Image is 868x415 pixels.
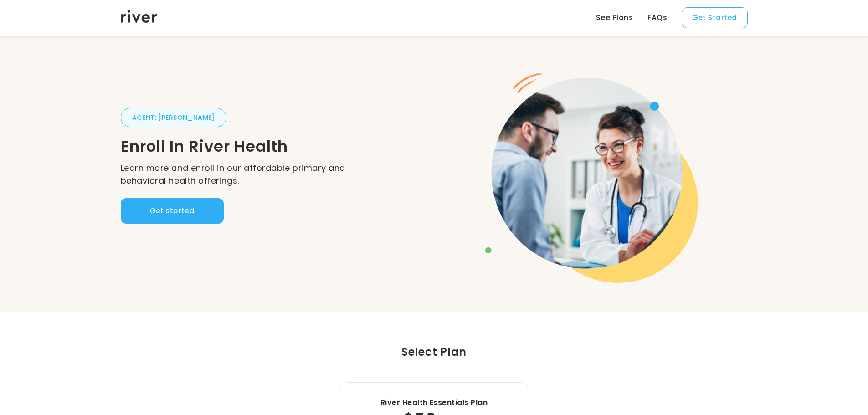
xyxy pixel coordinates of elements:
[121,138,434,154] div: Enroll In River Health
[121,108,226,127] div: AGENT: [PERSON_NAME]
[121,344,748,360] div: Select Plan
[647,12,667,23] a: FAQs
[596,12,633,23] a: See Plans
[121,198,224,224] button: Get started
[682,7,747,28] button: Get Started
[121,162,434,187] div: Learn more and enroll in our affordable primary and behavioral health offerings.
[359,397,509,408] div: River Health Essentials Plan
